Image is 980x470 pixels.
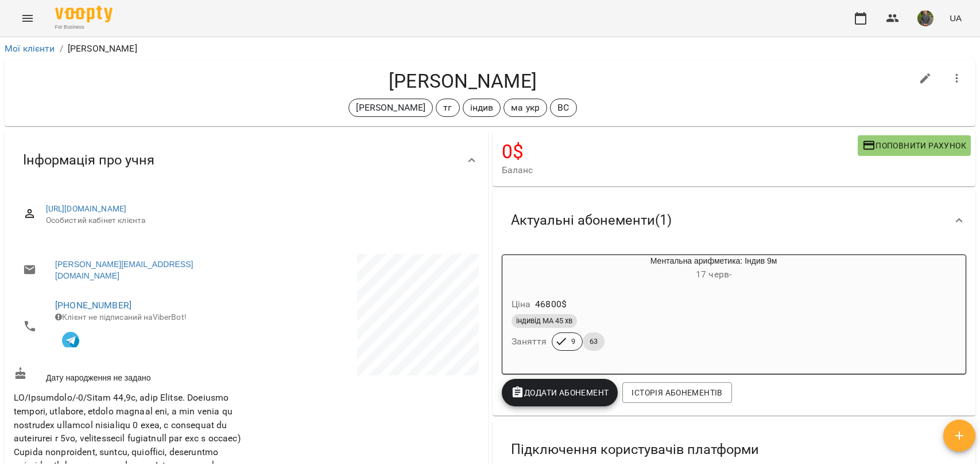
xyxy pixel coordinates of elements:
div: Інформація про учня [5,131,488,190]
button: Додати Абонемент [502,379,618,406]
button: Історія абонементів [622,382,731,403]
span: Актуальні абонементи ( 1 ) [511,211,672,229]
span: Історія абонементів [632,386,722,399]
h6: Заняття [512,334,547,350]
span: For Business [55,23,113,31]
div: Ментальна арифметика: Індив 9м [557,255,870,283]
span: Інформація про учня [23,151,154,169]
button: UA [945,7,966,29]
p: ВС [557,101,569,115]
img: Voopty Logo [55,6,113,22]
button: Ментальна арифметика: Індив 9м17 черв- Ціна46800$індивід МА 45 хвЗаняття963 [502,255,870,365]
div: Дату народження не задано [11,365,246,386]
div: Ментальна арифметика: Індив 9м [502,255,557,283]
span: 17 черв - [696,269,731,280]
span: Особистий кабінет клієнта [46,215,470,226]
li: / [60,42,63,56]
span: Клієнт не підписаний на ViberBot! [55,312,187,322]
div: тг [436,99,459,117]
p: [PERSON_NAME] [68,42,137,56]
p: тг [443,101,452,115]
a: [PHONE_NUMBER] [55,300,131,311]
a: [URL][DOMAIN_NAME] [46,204,127,213]
div: Актуальні абонементи(1) [493,191,976,250]
img: Telegram [62,332,79,349]
span: UA [950,12,962,24]
nav: breadcrumb [5,42,975,56]
div: ВС [550,99,576,117]
button: Menu [14,5,41,32]
span: індивід МА 45 хв [512,316,577,326]
button: Клієнт підписаний на VooptyBot [55,323,86,354]
span: Баланс [502,163,858,177]
span: 9 [564,336,582,347]
p: індив [470,101,494,115]
h4: 0 $ [502,140,858,163]
h6: Ціна [512,296,531,312]
div: ма укр [503,99,547,117]
div: індив [463,99,501,117]
h4: [PERSON_NAME] [14,69,912,93]
div: [PERSON_NAME] [348,99,433,117]
button: Поповнити рахунок [858,135,971,156]
p: ма укр [511,101,540,115]
p: 46800 $ [535,297,567,311]
span: 63 [583,336,605,347]
img: 2aca21bda46e2c85bd0f5a74cad084d8.jpg [917,10,933,26]
p: [PERSON_NAME] [356,101,425,115]
a: [PERSON_NAME][EMAIL_ADDRESS][DOMAIN_NAME] [55,258,235,281]
span: Поповнити рахунок [862,139,966,152]
a: Мої клієнти [5,43,55,54]
span: Додати Абонемент [511,386,609,399]
span: Підключення користувачів платформи [511,441,759,459]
